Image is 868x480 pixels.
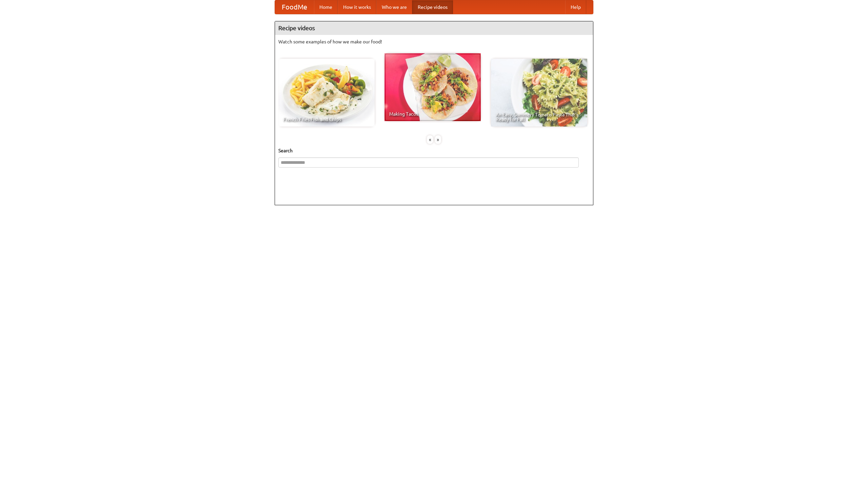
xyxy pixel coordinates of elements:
[565,0,586,14] a: Help
[491,59,587,127] a: An Easy, Summery Tomato Pasta That's Ready for Fall
[314,0,338,14] a: Home
[412,0,453,14] a: Recipe videos
[384,53,481,121] a: Making Tacos
[275,21,593,35] h4: Recipe videos
[389,112,476,116] span: Making Tacos
[275,0,314,14] a: FoodMe
[278,38,590,45] p: Watch some examples of how we make our food!
[278,59,375,127] a: French Fries Fish and Chips
[338,0,376,14] a: How it works
[435,135,441,144] div: »
[427,135,433,144] div: «
[278,147,590,154] h5: Search
[283,117,370,122] span: French Fries Fish and Chips
[376,0,412,14] a: Who we are
[496,112,583,122] span: An Easy, Summery Tomato Pasta That's Ready for Fall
